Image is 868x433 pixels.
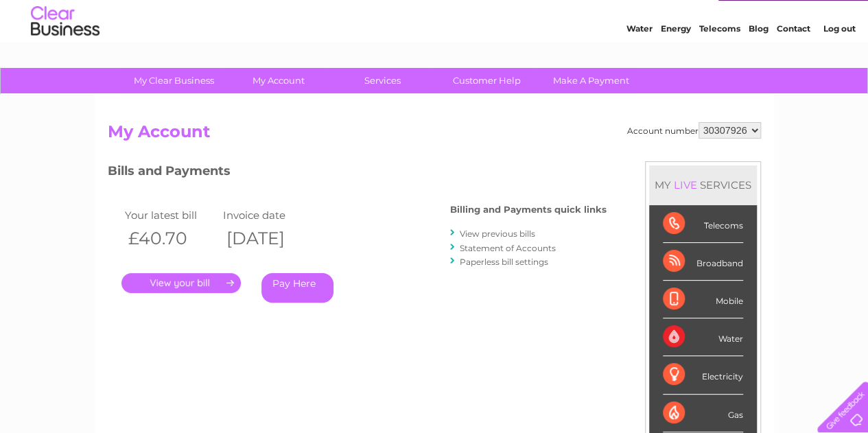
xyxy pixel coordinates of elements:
a: Energy [661,58,691,69]
a: Contact [777,58,810,69]
h3: Bills and Payments [108,161,607,185]
div: Clear Business is a trading name of Verastar Limited (registered in [GEOGRAPHIC_DATA] No. 3667643... [110,8,759,67]
a: Statement of Accounts [460,243,556,253]
h2: My Account [108,122,761,148]
a: Log out [823,58,855,69]
div: LIVE [671,178,700,191]
th: [DATE] [220,224,318,253]
a: Blog [749,58,769,69]
a: 0333 014 3131 [609,7,704,24]
div: MY SERVICES [649,165,757,204]
div: Electricity [663,356,743,394]
a: My Clear Business [117,68,231,93]
a: Paperless bill settings [460,257,548,267]
a: Telecoms [699,58,740,69]
div: Water [663,318,743,356]
a: Customer Help [430,68,543,93]
td: Your latest bill [121,206,220,224]
a: Make A Payment [535,68,648,93]
a: Pay Here [261,273,333,303]
div: Gas [663,395,743,432]
h4: Billing and Payments quick links [450,204,607,215]
div: Account number [627,122,761,139]
div: Telecoms [663,205,743,243]
img: logo.png [30,36,100,78]
div: Broadband [663,243,743,281]
td: Invoice date [220,206,318,224]
a: My Account [222,68,335,93]
a: Services [326,68,439,93]
th: £40.70 [121,224,220,253]
div: Mobile [663,281,743,318]
a: View previous bills [460,229,535,239]
a: Water [626,58,653,69]
a: . [121,273,241,293]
